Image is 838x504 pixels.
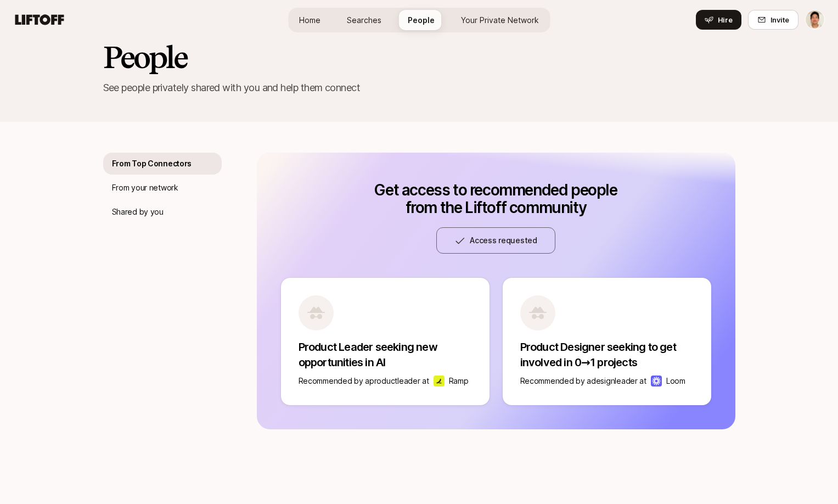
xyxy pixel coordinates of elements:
span: Searches [347,14,381,26]
a: Searches [338,10,390,30]
span: Your Private Network [461,14,539,26]
a: Your Private Network [452,10,548,30]
img: Jeremy Chen [806,10,824,29]
span: Home [299,14,320,26]
p: Shared by you [112,205,164,219]
img: Loom [651,376,662,387]
p: Loom [666,374,685,388]
p: Recommended by a design leader at [520,374,646,388]
button: Access requested [436,227,555,254]
h2: People [103,41,735,74]
p: Get access to recommended people from the Liftoff community [362,181,631,216]
p: From Top Connectors [112,157,192,170]
span: Hire [718,14,733,25]
p: See people privately shared with you and help them connect [103,80,735,96]
button: Invite [748,10,798,30]
span: Invite [770,14,789,25]
p: Product Designer seeking to get involved in 0→1 projects [520,339,694,370]
p: Ramp [449,374,469,388]
p: Recommended by a product leader at [299,374,429,388]
button: Hire [696,10,741,30]
img: Ramp [434,376,445,387]
button: Jeremy Chen [805,10,825,30]
a: People [399,10,443,30]
a: Home [290,10,329,30]
p: From your network [112,181,178,194]
span: People [408,14,435,26]
p: Product Leader seeking new opportunities in AI [299,339,472,370]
